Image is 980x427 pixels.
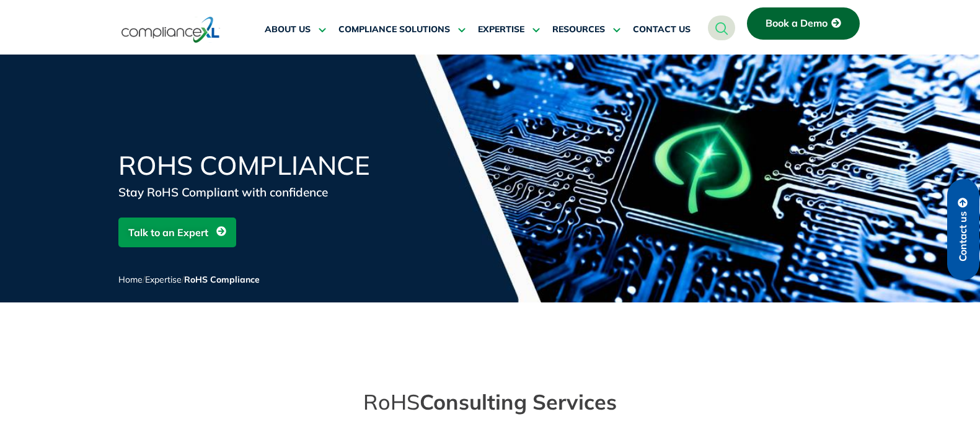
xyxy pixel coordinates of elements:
[708,15,735,40] a: navsearch-button
[552,15,620,45] a: RESOURCES
[552,24,605,35] span: RESOURCES
[145,274,182,285] a: Expertise
[118,274,143,285] a: Home
[478,15,540,45] a: EXPERTISE
[958,211,969,262] span: Contact us
[633,15,691,45] a: CONTACT US
[265,15,326,45] a: ABOUT US
[947,179,979,280] a: Contact us
[118,183,416,201] div: Stay RoHS Compliant with confidence
[420,389,617,415] span: Consulting Services
[118,274,260,285] span: / /
[184,274,260,285] span: RoHS Compliance
[265,24,311,35] span: ABOUT US
[338,24,450,35] span: COMPLIANCE SOLUTIONS
[121,15,220,44] img: logo-one.svg
[766,18,828,29] span: Book a Demo
[128,221,208,244] span: Talk to an Expert
[747,7,860,40] a: Book a Demo
[118,152,416,178] h1: RoHS Compliance
[118,389,862,416] div: RoHS
[478,24,524,35] span: EXPERTISE
[338,15,466,45] a: COMPLIANCE SOLUTIONS
[118,218,236,247] a: Talk to an Expert
[633,24,691,35] span: CONTACT US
